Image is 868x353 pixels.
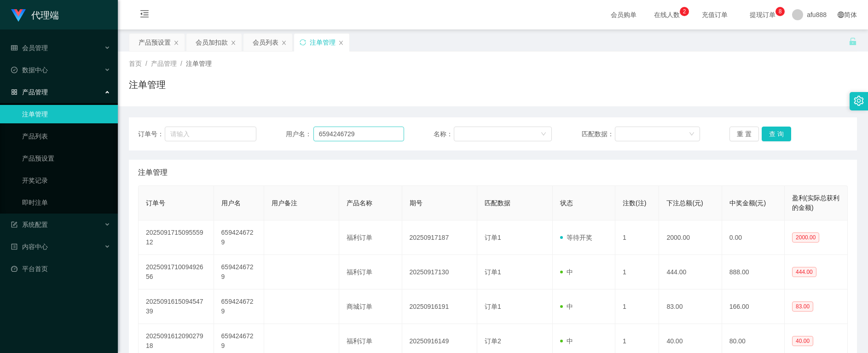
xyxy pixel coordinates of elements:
[729,199,766,207] span: 中奖金额(元)
[221,199,241,207] span: 用户名
[310,34,336,51] div: 注单管理
[722,255,785,289] td: 888.00
[560,234,592,241] span: 等待开奖
[792,336,813,346] span: 40.00
[11,89,17,95] i: 图标: appstore-o
[485,337,501,345] span: 订单2
[722,289,785,324] td: 166.00
[615,289,659,324] td: 1
[231,40,236,46] i: 图标: close
[623,199,646,207] span: 注数(注)
[11,260,110,278] a: 图标: dashboard平台首页
[22,105,110,123] a: 注单管理
[129,60,142,67] span: 首页
[560,337,573,345] span: 中
[165,127,256,141] input: 请输入
[792,301,813,312] span: 83.00
[31,0,59,30] h1: 代理端
[253,34,278,51] div: 会员列表
[659,255,722,289] td: 444.00
[485,303,501,310] span: 订单1
[138,129,165,139] span: 订单号：
[11,9,26,22] img: logo.9652507e.png
[180,60,182,67] span: /
[138,167,168,178] span: 注单管理
[129,78,166,92] h1: 注单管理
[139,289,214,324] td: 202509161509454739
[139,34,171,51] div: 产品预设置
[214,289,264,324] td: 6594246729
[485,199,510,207] span: 匹配数据
[338,40,344,46] i: 图标: close
[22,127,110,145] a: 产品列表
[347,199,372,207] span: 产品名称
[145,60,147,67] span: /
[139,255,214,289] td: 202509171009492656
[11,243,48,250] span: 内容中心
[775,7,785,16] sup: 8
[402,289,478,324] td: 20250916191
[729,127,759,141] button: 重 置
[762,127,791,141] button: 查 询
[186,60,212,67] span: 注单管理
[434,129,454,139] span: 名称：
[22,149,110,168] a: 产品预设置
[560,303,573,310] span: 中
[214,255,264,289] td: 6594246729
[11,243,17,250] i: 图标: profile
[649,12,684,18] span: 在线人数
[485,234,501,241] span: 订单1
[11,221,17,228] i: 图标: form
[683,7,686,16] p: 2
[339,220,402,255] td: 福利订单
[615,255,659,289] td: 1
[659,289,722,324] td: 83.00
[22,171,110,190] a: 开奖记录
[838,12,844,18] i: 图标: global
[139,220,214,255] td: 202509171509555912
[281,40,287,46] i: 图标: close
[11,44,48,52] span: 会员管理
[779,7,782,16] p: 8
[745,12,780,18] span: 提现订单
[129,0,160,30] i: 图标: menu-fold
[11,66,48,74] span: 数据中心
[339,255,402,289] td: 福利订单
[11,11,59,18] a: 代理端
[541,131,546,138] i: 图标: down
[402,255,478,289] td: 20250917130
[697,12,732,18] span: 充值订单
[560,199,573,207] span: 状态
[214,220,264,255] td: 6594246729
[11,88,48,96] span: 产品管理
[11,67,17,73] i: 图标: check-circle-o
[313,127,404,141] input: 请输入
[792,232,819,243] span: 2000.00
[272,199,297,207] span: 用户备注
[792,267,816,277] span: 444.00
[410,199,422,207] span: 期号
[22,193,110,212] a: 即时注单
[11,221,48,228] span: 系统配置
[680,7,689,16] sup: 2
[402,220,478,255] td: 20250917187
[666,199,703,207] span: 下注总额(元)
[11,45,17,51] i: 图标: table
[854,96,864,106] i: 图标: setting
[615,220,659,255] td: 1
[722,220,785,255] td: 0.00
[582,129,615,139] span: 匹配数据：
[849,37,857,46] i: 图标: unlock
[689,131,694,138] i: 图标: down
[196,34,228,51] div: 会员加扣款
[339,289,402,324] td: 商城订单
[792,194,839,211] span: 盈利(实际总获利的金额)
[485,268,501,276] span: 订单1
[659,220,722,255] td: 2000.00
[560,268,573,276] span: 中
[151,60,177,67] span: 产品管理
[174,40,179,46] i: 图标: close
[146,199,165,207] span: 订单号
[286,129,313,139] span: 用户名：
[300,39,306,46] i: 图标: sync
